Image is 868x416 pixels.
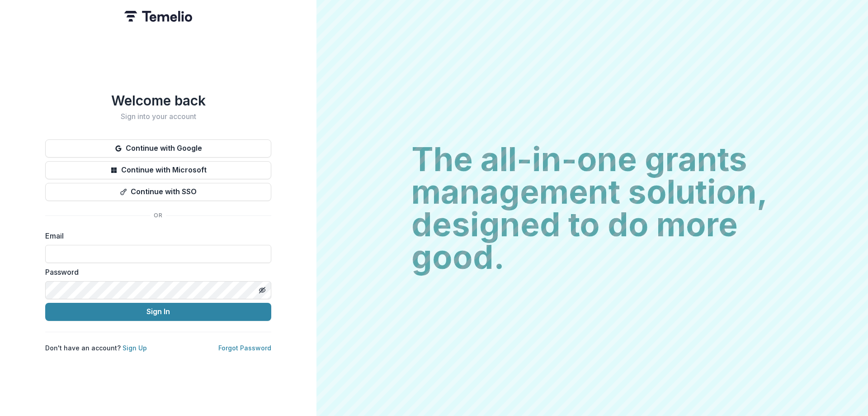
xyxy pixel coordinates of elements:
h2: Sign into your account [45,112,271,121]
a: Sign Up [123,344,147,352]
button: Continue with Google [45,139,271,158]
img: Temelio [124,11,192,22]
h1: Welcome back [45,92,271,109]
button: Continue with SSO [45,183,271,201]
label: Email [45,230,266,241]
p: Don't have an account? [45,343,147,353]
label: Password [45,267,266,277]
a: Forgot Password [218,344,271,352]
button: Continue with Microsoft [45,161,271,179]
button: Sign In [45,303,271,321]
button: Toggle password visibility [255,283,269,297]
